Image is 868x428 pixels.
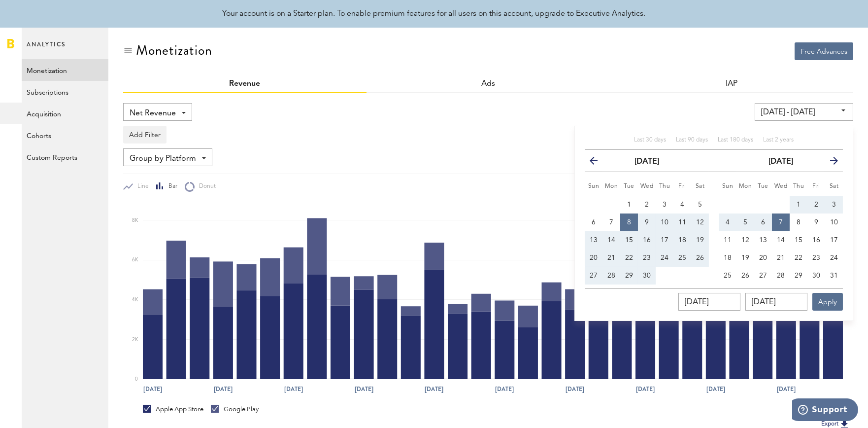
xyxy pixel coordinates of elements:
[638,196,656,214] button: 2
[722,183,734,189] small: Sunday
[636,385,655,394] text: [DATE]
[726,219,730,226] span: 4
[777,385,796,394] text: [DATE]
[812,237,820,244] span: 16
[656,214,673,231] button: 10
[698,201,702,208] span: 5
[678,293,740,311] input: __/__/____
[830,219,838,226] span: 10
[22,59,108,81] a: Monetization
[768,158,793,166] strong: [DATE]
[22,81,108,103] a: Subscriptions
[678,183,686,189] small: Friday
[620,267,638,285] button: 29
[739,183,752,189] small: Monday
[772,214,790,231] button: 7
[736,267,754,285] button: 26
[135,377,138,382] text: 0
[223,8,646,20] div: Your account is on a Starter plan. To enable premium features for all users on this account, upgr...
[133,182,149,191] span: Line
[661,237,668,244] span: 17
[585,214,602,231] button: 6
[743,219,747,226] span: 5
[832,201,836,208] span: 3
[607,237,615,244] span: 14
[807,267,825,285] button: 30
[130,105,176,122] span: Net Revenue
[590,254,598,261] span: 20
[825,231,843,249] button: 17
[774,183,788,189] small: Wednesday
[691,214,709,231] button: 12
[745,293,807,311] input: __/__/____
[790,196,807,214] button: 1
[661,254,668,261] span: 24
[758,183,768,189] small: Tuesday
[132,337,138,342] text: 2K
[795,254,802,261] span: 22
[585,267,602,285] button: 27
[602,267,620,285] button: 28
[638,231,656,249] button: 16
[211,405,259,414] div: Google Play
[602,249,620,267] button: 21
[724,272,732,279] span: 25
[625,272,633,279] span: 29
[590,237,598,244] span: 13
[797,219,801,226] span: 8
[588,183,600,189] small: Sunday
[638,267,656,285] button: 30
[609,219,613,226] span: 7
[607,254,615,261] span: 21
[736,249,754,267] button: 19
[284,385,303,394] text: [DATE]
[143,405,203,414] div: Apple App Store
[719,214,736,231] button: 4
[741,272,749,279] span: 26
[123,126,167,143] button: Add Filter
[673,196,691,214] button: 4
[27,38,66,59] span: Analytics
[719,249,736,267] button: 18
[661,219,668,226] span: 10
[790,249,807,267] button: 22
[602,214,620,231] button: 7
[634,137,666,143] span: Last 30 days
[640,183,654,189] small: Wednesday
[230,80,261,88] a: Revenue
[656,196,673,214] button: 3
[627,219,631,226] span: 8
[132,297,138,302] text: 4K
[812,183,820,189] small: Friday
[792,398,858,423] iframe: Opens a widget where you can find more information
[807,249,825,267] button: 23
[830,237,838,244] span: 17
[22,124,108,146] a: Cohorts
[673,231,691,249] button: 18
[830,272,838,279] span: 31
[602,231,620,249] button: 14
[814,219,818,226] span: 9
[624,183,634,189] small: Tuesday
[143,385,162,394] text: [DATE]
[830,254,838,261] span: 24
[812,293,843,311] button: Apply
[607,272,615,279] span: 28
[643,237,651,244] span: 16
[706,385,725,394] text: [DATE]
[425,385,443,394] text: [DATE]
[481,80,495,88] span: Ads
[754,231,772,249] button: 13
[592,219,596,226] span: 6
[620,196,638,214] button: 1
[779,219,783,226] span: 7
[132,258,138,263] text: 6K
[797,201,801,208] span: 1
[676,137,708,143] span: Last 90 days
[659,183,670,189] small: Thursday
[795,272,802,279] span: 29
[691,196,709,214] button: 5
[795,42,853,60] button: Free Advances
[638,214,656,231] button: 9
[793,183,804,189] small: Thursday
